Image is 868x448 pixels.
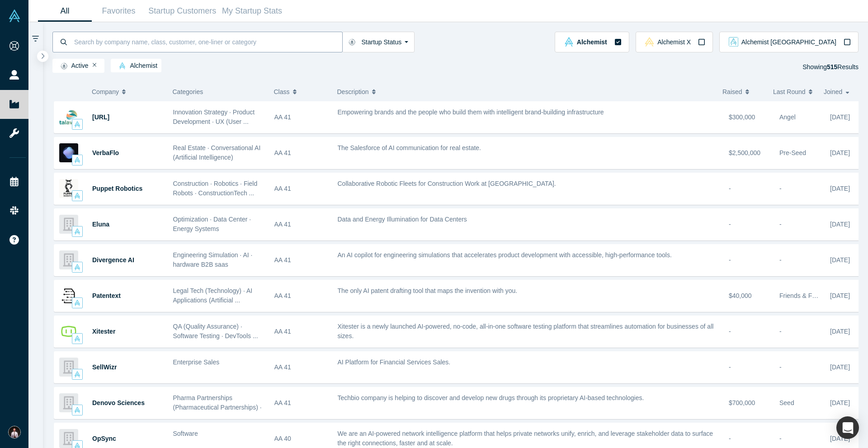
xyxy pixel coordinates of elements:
[722,82,764,101] button: Raised
[338,358,451,366] span: AI Platform for Financial Services Sales.
[274,102,328,133] div: AA 41
[38,0,92,22] a: All
[59,250,78,269] img: Divergence AI's Logo
[779,292,827,299] span: Friends & Family
[830,435,850,442] span: [DATE]
[338,144,481,151] span: The Salesforce of AI communication for real estate.
[173,394,262,420] span: Pharma Partnerships (Pharmaceutical Partnerships) · ...
[115,62,157,70] span: Alchemist
[564,37,574,47] img: alchemist Vault Logo
[274,173,328,204] div: AA 41
[830,149,850,156] span: [DATE]
[741,39,836,45] span: Alchemist [GEOGRAPHIC_DATA]
[349,38,355,46] img: Startup status
[146,0,219,22] a: Startup Customers
[636,32,713,52] button: alchemistx Vault LogoAlchemist X
[830,363,850,371] span: [DATE]
[59,179,78,198] img: Puppet Robotics's Logo
[779,435,782,442] span: -
[61,62,67,70] img: Startup status
[779,256,782,264] span: -
[59,358,78,377] img: SellWizr's Logo
[92,185,142,192] a: Puppet Robotics
[92,399,145,406] span: Denovo Sciences
[74,300,80,306] img: alchemist Vault Logo
[274,352,328,383] div: AA 41
[729,221,731,228] span: -
[173,430,198,437] span: Software
[59,286,78,305] img: Patentext's Logo
[779,113,796,121] span: Angel
[779,221,782,228] span: -
[577,39,607,45] span: Alchemist
[74,193,80,199] img: alchemist Vault Logo
[830,399,850,406] span: [DATE]
[92,328,115,335] a: Xitester
[779,399,794,406] span: Seed
[59,143,78,162] img: VerbaFlo's Logo
[773,82,814,101] button: Last Round
[59,322,78,341] img: Xitester's Logo
[779,363,782,371] span: -
[173,108,255,125] span: Innovation Strategy · Product Development · UX (User ...
[830,113,850,121] span: [DATE]
[92,82,119,101] span: Company
[59,429,78,448] img: OpSync's Logo
[92,113,109,121] a: [URL]
[173,287,253,304] span: Legal Tech (Technology) · AI Applications (Artificial ...
[779,185,782,192] span: -
[173,251,253,268] span: Engineering Simulation · AI · hardware B2B saas
[337,82,713,101] button: Description
[173,88,203,95] span: Categories
[57,62,89,70] span: Active
[92,82,158,101] button: Company
[802,63,859,71] span: Showing Results
[73,31,342,52] input: Search by company name, class, customer, one-liner or category
[338,216,467,223] span: Data and Energy Illumination for Data Centers
[719,32,859,52] button: alchemist_aj Vault LogoAlchemist [GEOGRAPHIC_DATA]
[830,328,850,335] span: [DATE]
[729,113,755,121] span: $300,000
[92,149,119,156] a: VerbaFlo
[338,394,644,401] span: Techbio company is helping to discover and develop new drugs through its proprietary AI-based tec...
[92,221,109,228] a: Eluna
[338,180,556,187] span: Collaborative Robotic Fleets for Construction Work at [GEOGRAPHIC_DATA].
[74,335,80,342] img: alchemist Vault Logo
[773,82,806,101] span: Last Round
[274,245,328,276] div: AA 41
[830,256,850,264] span: [DATE]
[824,82,842,101] span: Joined
[824,82,852,101] button: Joined
[74,264,80,270] img: alchemist Vault Logo
[830,221,850,228] span: [DATE]
[92,292,121,299] span: Patentext
[338,430,713,447] span: We are an AI-powered network intelligence platform that helps private networks unify, enrich, and...
[59,393,78,412] img: Denovo Sciences's Logo
[342,32,415,52] button: Startup Status
[74,407,80,413] img: alchemist Vault Logo
[74,228,80,235] img: alchemist Vault Logo
[173,358,220,366] span: Enterprise Sales
[555,32,629,52] button: alchemist Vault LogoAlchemist
[729,328,731,335] span: -
[93,62,97,68] button: Remove Filter
[729,292,752,299] span: $40,000
[729,363,731,371] span: -
[274,387,328,419] div: AA 41
[173,144,261,161] span: Real Estate · Conversational AI (Artificial Intelligence)
[338,251,672,259] span: An AI copilot for engineering simulations that accelerates product development with accessible, h...
[729,256,731,264] span: -
[338,287,518,294] span: The only AI patent drafting tool that maps the invention with you.
[92,435,116,442] a: OpSync
[337,82,369,101] span: Description
[74,371,80,377] img: alchemist Vault Logo
[274,82,290,101] span: Class
[74,157,80,163] img: alchemist Vault Logo
[219,0,285,22] a: My Startup Stats
[92,256,134,264] a: Divergence AI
